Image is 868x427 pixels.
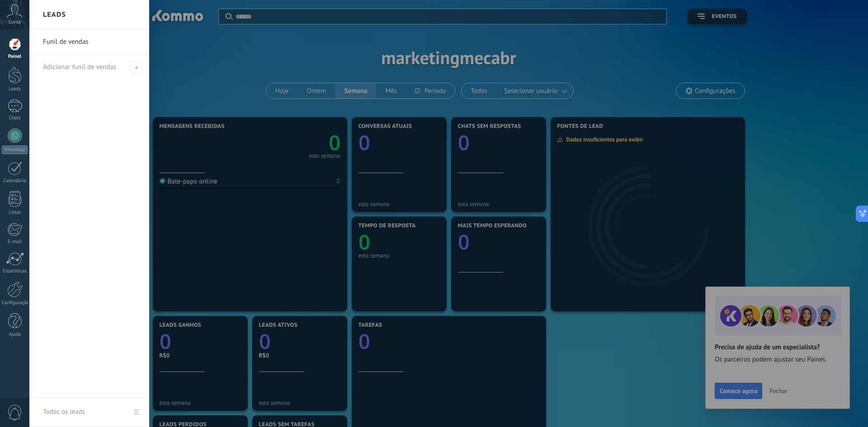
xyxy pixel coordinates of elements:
span: Adicionar funil de vendas [43,63,116,71]
span: Adicionar funil de vendas [130,61,142,74]
div: Estatísticas [2,268,28,274]
div: Todos os leads [43,399,85,425]
div: E-mail [2,239,28,245]
div: Chats [2,115,28,121]
div: Listas [2,210,28,216]
span: Conta [9,19,21,25]
div: Leads [2,86,28,92]
div: Painel [2,54,28,60]
div: WhatsApp [2,145,28,154]
div: Configurações [2,300,28,306]
a: Todos os leads [29,398,149,427]
div: Calendário [2,178,28,184]
a: Funil de vendas [43,29,140,55]
div: Ajuda [2,332,28,338]
h2: Leads [43,0,66,29]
